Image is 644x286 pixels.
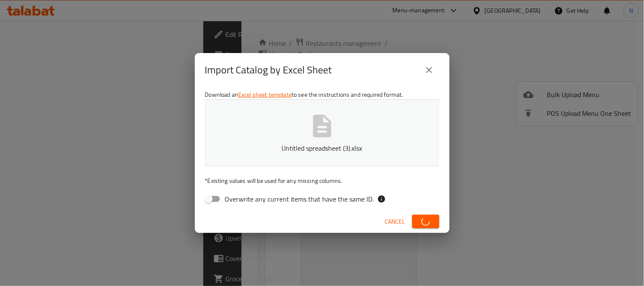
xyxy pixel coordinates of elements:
[385,216,405,227] span: Cancel
[205,177,439,185] p: Existing values will be used for any missing columns.
[419,60,439,80] button: close
[195,87,450,210] div: Download an to see the instructions and required format.
[225,194,374,204] span: Overwrite any current items that have the same ID.
[238,89,292,100] a: Excel sheet template
[382,214,409,230] button: Cancel
[205,63,332,77] h2: Import Catalog by Excel Sheet
[218,143,426,153] p: Untitled spreadsheet (3).xlsx
[377,195,386,203] svg: If the overwrite option isn't selected, then the items that match an existing ID will be ignored ...
[205,99,439,166] button: Untitled spreadsheet (3).xlsx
